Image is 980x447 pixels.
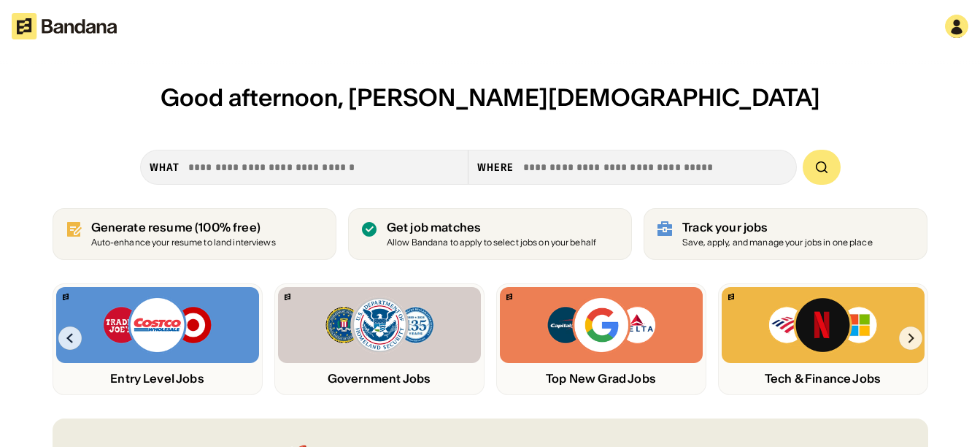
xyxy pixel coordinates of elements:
img: Right Arrow [899,326,922,350]
div: Tech & Finance Jobs [722,372,925,386]
img: Bandana logo [63,294,69,300]
img: Bank of America, Netflix, Microsoft logos [768,296,878,354]
a: Bandana logoCapital One, Google, Delta logosTop New Grad Jobs [496,283,706,395]
div: Get job matches [387,221,596,234]
a: Track your jobs Save, apply, and manage your jobs in one place [644,208,927,260]
span: Good afternoon, [PERSON_NAME][DEMOGRAPHIC_DATA] [161,83,820,112]
a: Get job matches Allow Bandana to apply to select jobs on your behalf [348,208,632,260]
div: what [150,161,180,174]
img: Capital One, Google, Delta logos [546,296,657,354]
a: Bandana logoBank of America, Netflix, Microsoft logosTech & Finance Jobs [718,283,928,395]
img: Bandana logo [285,294,290,300]
img: Bandana logotype [12,13,117,39]
div: Save, apply, and manage your jobs in one place [682,238,873,248]
div: Entry Level Jobs [56,372,259,386]
img: Trader Joe’s, Costco, Target logos [102,296,213,354]
img: Bandana logo [728,294,734,300]
div: Generate resume [91,221,276,234]
img: Left Arrow [58,326,82,350]
div: Auto-enhance your resume to land interviews [91,238,276,248]
a: Bandana logoFBI, DHS, MWRD logosGovernment Jobs [274,283,485,395]
div: Top New Grad Jobs [500,372,703,386]
a: Bandana logoTrader Joe’s, Costco, Target logosEntry Level Jobs [53,283,263,395]
img: Bandana logo [506,294,512,300]
span: (100% free) [195,220,261,234]
a: Generate resume (100% free)Auto-enhance your resume to land interviews [53,208,336,260]
div: Where [477,161,514,174]
img: FBI, DHS, MWRD logos [324,296,435,354]
div: Government Jobs [278,372,481,386]
div: Track your jobs [682,221,873,234]
div: Allow Bandana to apply to select jobs on your behalf [387,238,596,248]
